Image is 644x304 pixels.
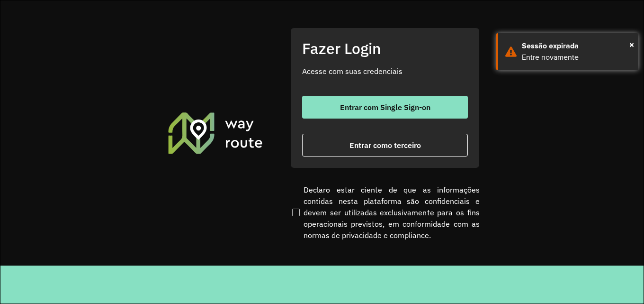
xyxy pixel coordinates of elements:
button: Close [629,37,634,52]
button: button [302,96,468,119]
img: Roteirizador AmbevTech [167,111,264,155]
label: Declaro estar ciente de que as informações contidas nesta plataforma são confidenciais e devem se... [290,184,480,241]
span: Entrar com Single Sign-on [340,103,430,111]
span: Entrar como terceiro [349,141,421,149]
span: × [629,37,634,52]
h2: Fazer Login [302,39,468,57]
div: Entre novamente [522,52,631,63]
div: Sessão expirada [522,40,631,52]
button: button [302,134,468,157]
p: Acesse com suas credenciais [302,65,468,77]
